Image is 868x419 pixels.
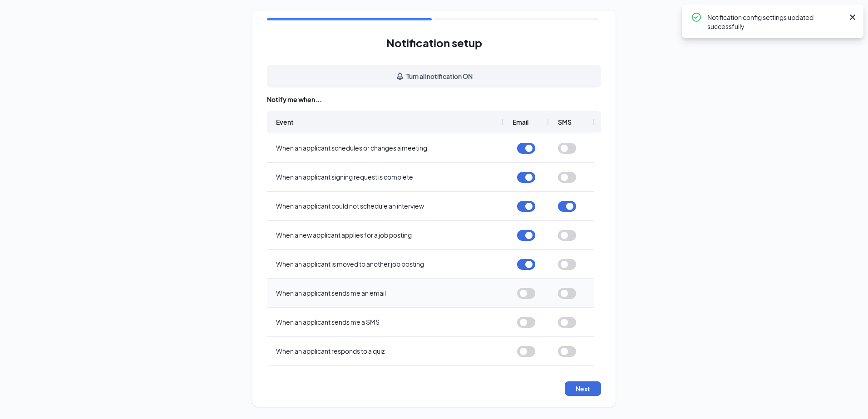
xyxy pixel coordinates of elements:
span: Email [513,118,528,126]
span: When an applicant schedules or changes a meeting [276,144,427,152]
span: When an applicant is moved to another job posting [276,260,424,268]
button: Turn all notification ONBell [267,65,601,88]
div: Notification config settings updated successfully [707,12,843,31]
span: When an applicant sends me a SMS [276,318,380,326]
span: SMS [558,118,572,126]
span: Event [276,118,294,126]
svg: Bell [395,72,404,81]
h1: Notification setup [386,35,482,50]
svg: Cross [847,12,858,23]
div: Notify me when... [267,95,601,104]
svg: CheckmarkCircle [691,12,702,23]
button: Next [565,381,601,396]
span: When an applicant responds to a quiz [276,347,385,355]
span: When a new applicant applies for a job posting [276,231,412,239]
span: When an applicant signing request is complete [276,173,413,181]
span: When an applicant could not schedule an interview [276,202,424,210]
span: When an applicant sends me an email [276,289,386,297]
